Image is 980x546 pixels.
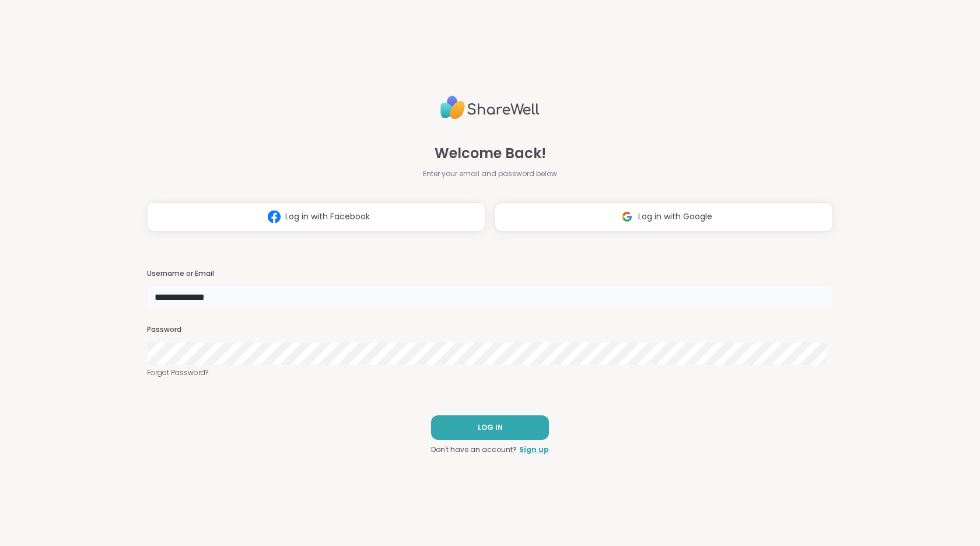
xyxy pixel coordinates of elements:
[431,415,549,440] button: LOG IN
[147,269,833,279] h3: Username or Email
[435,143,546,164] span: Welcome Back!
[519,444,549,455] a: Sign up
[423,169,557,179] span: Enter your email and password below
[431,444,517,455] span: Don't have an account?
[478,422,503,433] span: LOG IN
[495,202,833,232] button: Log in with Google
[147,325,833,335] h3: Password
[147,367,833,378] a: Forgot Password?
[616,206,638,228] img: ShareWell Logomark
[147,202,485,232] button: Log in with Facebook
[638,211,712,223] span: Log in with Google
[440,91,540,124] img: ShareWell Logo
[263,206,285,228] img: ShareWell Logomark
[285,211,370,223] span: Log in with Facebook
